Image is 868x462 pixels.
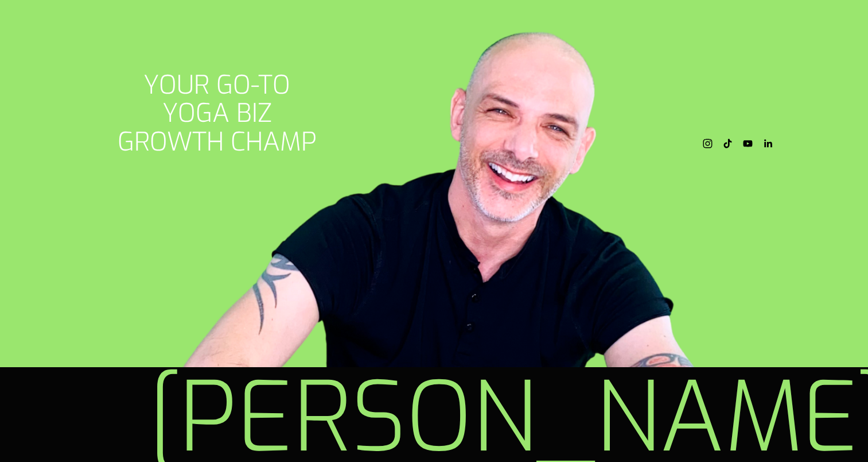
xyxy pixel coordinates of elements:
[763,134,773,153] a: LinkedIn
[723,134,733,153] a: TikTok
[118,68,317,160] span: your go-to yoga biz Growth champ
[743,134,753,153] a: YouTube
[703,134,713,153] a: Instagram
